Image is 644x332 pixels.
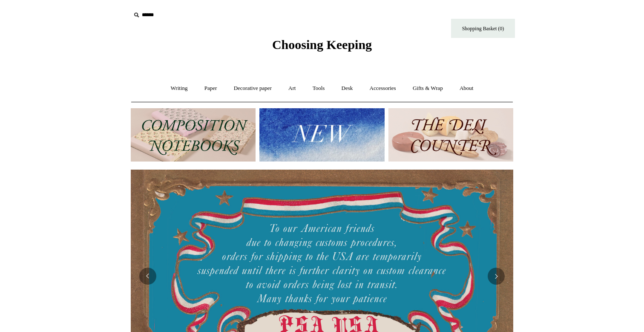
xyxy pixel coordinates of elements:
[362,77,404,100] a: Accessories
[197,77,225,100] a: Paper
[272,44,372,50] a: Choosing Keeping
[259,108,384,162] img: New.jpg__PID:f73bdf93-380a-4a35-bcfe-7823039498e1
[131,108,256,162] img: 202302 Composition ledgers.jpg__PID:69722ee6-fa44-49dd-a067-31375e5d54ec
[305,77,333,100] a: Tools
[139,268,156,285] button: Previous
[226,77,279,100] a: Decorative paper
[163,77,195,100] a: Writing
[334,77,361,100] a: Desk
[451,19,515,38] a: Shopping Basket (0)
[405,77,451,100] a: Gifts & Wrap
[388,108,513,162] img: The Deli Counter
[272,38,372,52] span: Choosing Keeping
[488,268,505,285] button: Next
[281,77,303,100] a: Art
[452,77,481,100] a: About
